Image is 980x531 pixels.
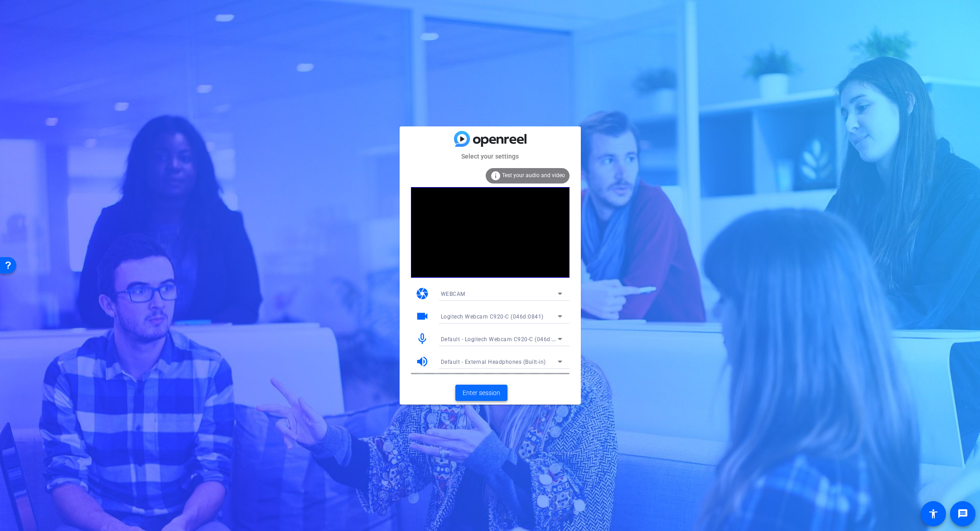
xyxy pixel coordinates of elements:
[441,359,546,365] span: Default - External Headphones (Built-in)
[441,291,465,297] span: WEBCAM
[957,508,968,519] mat-icon: message
[928,508,939,519] mat-icon: accessibility
[415,287,429,300] mat-icon: camera
[415,355,429,368] mat-icon: volume_up
[441,314,544,320] span: Logitech Webcam C920-C (046d:0841)
[415,309,429,323] mat-icon: videocam
[490,170,501,181] mat-icon: info
[502,172,565,179] span: Test your audio and video
[463,388,500,398] span: Enter session
[415,332,429,346] mat-icon: mic_none
[400,151,581,161] mat-card-subtitle: Select your settings
[454,131,526,147] img: blue-gradient.svg
[455,385,507,401] button: Enter session
[441,335,568,343] span: Default - Logitech Webcam C920-C (046d:0841)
